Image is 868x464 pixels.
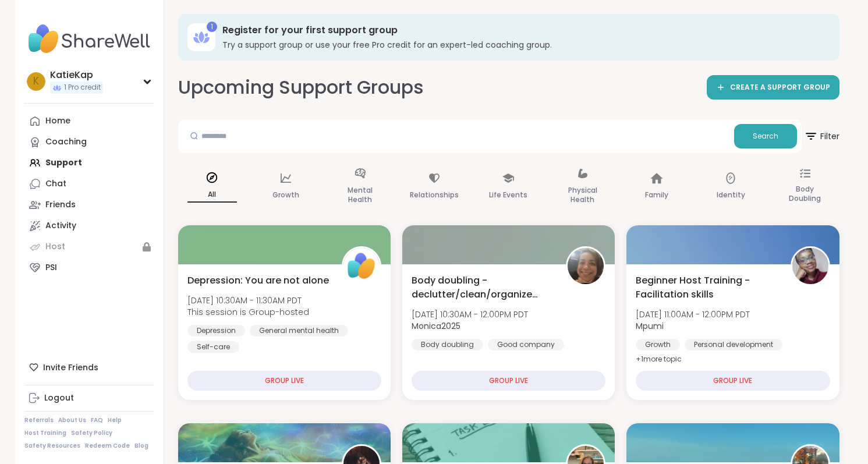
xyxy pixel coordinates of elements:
[568,248,604,284] img: Monica2025
[24,194,154,215] a: Friends
[24,132,154,153] a: Coaching
[134,442,148,450] a: Blog
[45,115,70,127] div: Home
[412,320,460,332] b: Monica2025
[412,371,605,391] div: GROUP LIVE
[489,188,527,202] p: Life Events
[24,173,154,194] a: Chat
[717,188,745,202] p: Identity
[707,75,839,100] a: CREATE A SUPPORT GROUP
[178,75,424,101] h2: Upcoming Support Groups
[24,215,154,236] a: Activity
[730,83,830,93] span: CREATE A SUPPORT GROUP
[753,131,778,141] span: Search
[24,236,154,257] a: Host
[222,24,823,37] h3: Register for your first support group
[45,178,66,190] div: Chat
[24,442,80,450] a: Safety Resources
[24,416,54,424] a: Referrals
[645,188,668,202] p: Family
[44,392,74,404] div: Logout
[45,220,76,232] div: Activity
[24,111,154,132] a: Home
[636,371,830,391] div: GROUP LIVE
[792,248,828,284] img: Mpumi
[91,416,103,424] a: FAQ
[108,416,122,424] a: Help
[335,183,385,207] p: Mental Health
[71,429,112,437] a: Safety Policy
[558,183,607,207] p: Physical Health
[187,306,309,318] span: This session is Group-hosted
[187,274,329,288] span: Depression: You are not alone
[45,136,87,148] div: Coaching
[45,262,57,274] div: PSI
[222,39,823,51] h3: Try a support group or use your free Pro credit for an expert-led coaching group.
[187,371,381,391] div: GROUP LIVE
[207,22,217,32] div: 1
[33,74,39,89] span: K
[412,309,528,320] span: [DATE] 10:30AM - 12:00PM PDT
[64,83,101,93] span: 1 Pro credit
[412,339,483,350] div: Body doubling
[636,274,777,302] span: Beginner Host Training - Facilitation skills
[24,388,154,409] a: Logout
[45,241,65,253] div: Host
[50,69,103,82] div: KatieKap
[187,325,245,337] div: Depression
[24,357,154,378] div: Invite Friends
[85,442,130,450] a: Redeem Code
[187,295,309,306] span: [DATE] 10:30AM - 11:30AM PDT
[187,341,239,353] div: Self-care
[636,339,680,350] div: Growth
[412,274,553,302] span: Body doubling - declutter/clean/organize with me
[636,320,664,332] b: Mpumi
[58,416,86,424] a: About Us
[804,119,839,153] button: Filter
[272,188,299,202] p: Growth
[780,182,830,206] p: Body Doubling
[636,309,750,320] span: [DATE] 11:00AM - 12:00PM PDT
[24,429,66,437] a: Host Training
[410,188,459,202] p: Relationships
[343,248,380,284] img: ShareWell
[24,257,154,278] a: PSI
[250,325,348,337] div: General mental health
[685,339,782,350] div: Personal development
[24,19,154,59] img: ShareWell Nav Logo
[734,124,797,148] button: Search
[45,199,76,211] div: Friends
[187,187,237,203] p: All
[488,339,564,350] div: Good company
[804,122,839,150] span: Filter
